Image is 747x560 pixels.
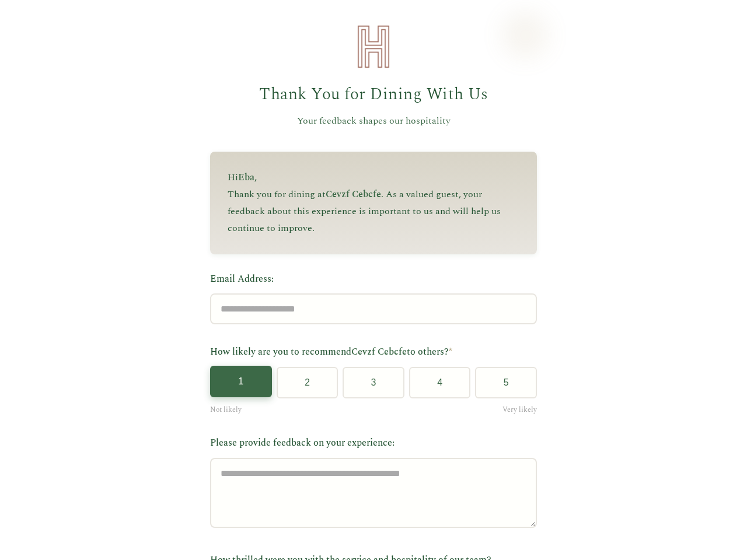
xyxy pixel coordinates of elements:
button: 3 [343,367,404,398]
label: Please provide feedback on your experience: [210,436,537,451]
span: Eba [238,170,254,184]
button: 1 [210,366,272,397]
img: Heirloom Hospitality Logo [350,23,397,70]
p: Thank you for dining at . As a valued guest, your feedback about this experience is important to ... [228,186,519,236]
label: Email Address: [210,272,537,287]
h1: Thank You for Dining With Us [210,82,537,108]
span: Very likely [502,404,537,415]
p: Hi , [228,169,519,186]
button: 5 [475,367,537,398]
span: Cevzf Cebcfe [326,187,381,201]
p: Your feedback shapes our hospitality [210,114,537,129]
span: Cevzf Cebcfe [351,345,407,359]
button: 2 [277,367,338,398]
label: How likely are you to recommend to others? [210,345,537,360]
span: Not likely [210,404,242,415]
button: 4 [409,367,471,398]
